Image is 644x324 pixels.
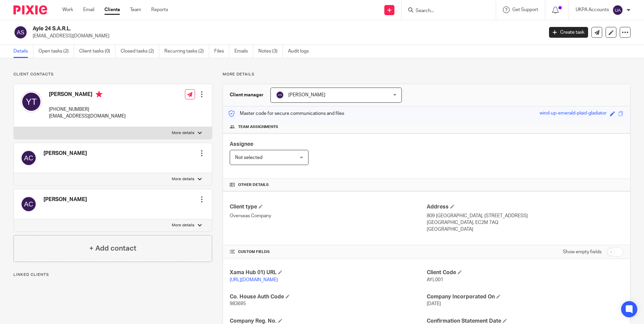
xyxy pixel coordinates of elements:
img: svg%3E [21,91,42,112]
div: wind-up-emerald-plaid-gladiator [540,110,607,118]
a: Audit logs [288,45,314,58]
p: UKPA Accounts [576,6,609,13]
a: Client tasks (0) [79,45,116,58]
i: Primary [96,91,102,98]
h4: CUSTOM FIELDS [230,249,426,255]
h4: Client Code [427,269,623,276]
p: [GEOGRAPHIC_DATA], EC2M 7AQ [427,219,623,226]
span: Get Support [512,7,538,12]
a: Files [214,45,229,58]
h2: Ayle 24 S.A.R.L. [33,25,438,32]
img: svg%3E [21,196,37,212]
span: Team assignments [238,124,278,130]
h4: Company Incorporated On [427,293,623,300]
img: svg%3E [13,25,28,39]
p: [GEOGRAPHIC_DATA] [427,226,623,233]
h4: Client type [230,203,426,210]
span: Not selected [235,155,262,160]
span: Assignee [230,141,253,147]
a: Clients [104,6,120,13]
a: Emails [234,45,253,58]
a: Team [130,6,141,13]
span: AYL001 [427,278,443,282]
p: More details [172,223,194,228]
a: [URL][DOMAIN_NAME] [230,278,278,282]
p: Linked clients [13,272,212,278]
h4: [PERSON_NAME] [49,91,126,99]
h4: Co. House Auth Code [230,293,426,300]
a: Closed tasks (2) [121,45,159,58]
a: Recurring tasks (2) [164,45,209,58]
p: 809 [GEOGRAPHIC_DATA], [STREET_ADDRESS] [427,213,623,219]
span: [DATE] [427,301,441,306]
p: More details [172,130,194,136]
img: svg%3E [21,150,37,166]
a: Email [83,6,94,13]
h3: Client manager [230,92,264,98]
a: Work [62,6,73,13]
span: [PERSON_NAME] [288,93,325,97]
span: 983695 [230,301,246,306]
p: [EMAIL_ADDRESS][DOMAIN_NAME] [49,113,126,120]
a: Notes (3) [258,45,283,58]
span: Other details [238,182,269,188]
p: More details [223,72,631,77]
img: svg%3E [612,5,623,15]
p: [EMAIL_ADDRESS][DOMAIN_NAME] [33,33,539,39]
img: svg%3E [276,91,284,99]
h4: [PERSON_NAME] [43,150,87,157]
label: Show empty fields [563,249,602,255]
p: Overseas Company [230,213,426,219]
h4: Xama Hub 01) URL [230,269,426,276]
p: [PHONE_NUMBER] [49,106,126,113]
p: More details [172,176,194,182]
h4: + Add contact [89,243,136,254]
a: Reports [151,6,168,13]
input: Search [415,8,476,14]
a: Details [13,45,33,58]
a: Create task [549,27,588,38]
a: Open tasks (2) [38,45,74,58]
h4: Address [427,203,623,210]
p: Client contacts [13,72,212,77]
p: Master code for secure communications and files [228,110,344,117]
img: Pixie [13,5,47,14]
h4: [PERSON_NAME] [43,196,87,203]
